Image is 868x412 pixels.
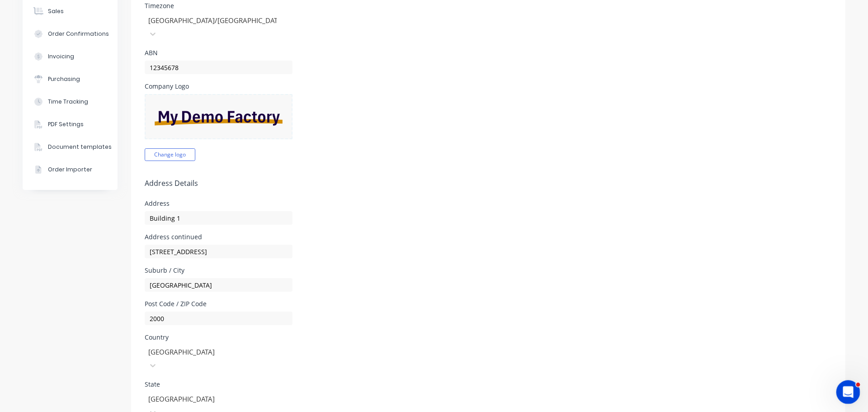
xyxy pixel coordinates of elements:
div: State [145,381,280,388]
div: Purchasing [48,75,80,83]
div: Timezone [145,3,292,9]
div: Time Tracking [48,98,88,106]
div: Order Importer [48,166,92,174]
button: Document templates [23,136,118,158]
iframe: Intercom live chat [836,380,860,404]
button: Invoicing [23,45,118,68]
div: PDF Settings [48,120,84,128]
div: Document templates [48,143,112,151]
h5: Address Details [145,179,832,188]
div: Invoicing [48,52,74,61]
button: Purchasing [23,68,118,90]
div: Country [145,334,280,341]
button: Order Confirmations [23,23,118,45]
button: Change logo [145,148,195,161]
div: ABN [145,50,292,56]
button: PDF Settings [23,113,118,136]
div: Address [145,200,292,207]
div: Company Logo [145,83,292,90]
div: Sales [48,7,64,15]
button: Time Tracking [23,90,118,113]
div: Order Confirmations [48,30,109,38]
div: Post Code / ZIP Code [145,301,292,307]
div: Suburb / City [145,267,292,274]
div: Address continued [145,234,292,240]
button: Order Importer [23,158,118,181]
